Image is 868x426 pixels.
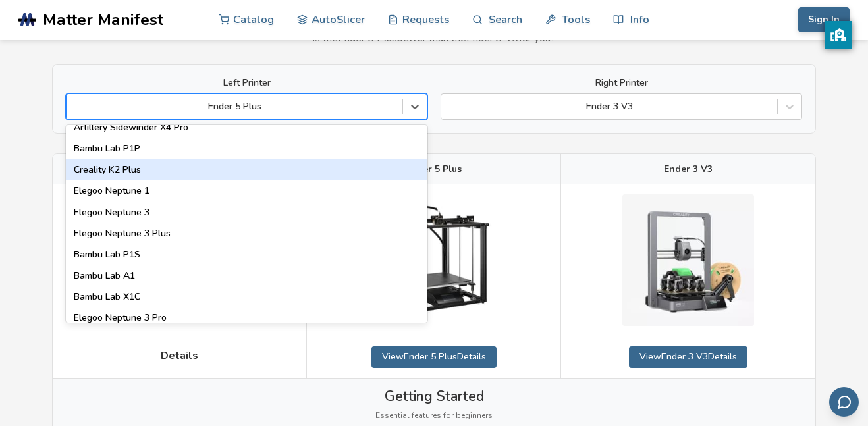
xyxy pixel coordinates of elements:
span: Ender 5 Plus [406,164,462,174]
div: Artillery Sidewinder X4 Pro [66,117,427,138]
span: Details [161,350,198,361]
input: Ender 5 PlusAnycubic Kobra 2 ProAnycubic Kobra 3Anycubic Mega ZeroArtillery GeniusArtillery Geniu... [73,101,76,112]
a: ViewEnder 5 PlusDetails [371,346,497,367]
div: Bambu Lab A1 [66,265,427,286]
label: Left Printer [66,78,427,88]
button: privacy banner [825,21,852,49]
input: Ender 3 V3 [448,101,450,112]
span: Matter Manifest [43,11,163,29]
div: Elegoo Neptune 3 Plus [66,223,427,244]
p: Is the Ender 5 Plus better than the Ender 3 V3 for you? [52,32,816,44]
div: Elegoo Neptune 1 [66,180,427,201]
div: Elegoo Neptune 3 [66,202,427,223]
div: Bambu Lab P1S [66,244,427,265]
button: Sign In [798,7,850,32]
img: Ender 5 Plus [368,194,500,326]
button: Send feedback via email [829,387,859,417]
img: Ender 3 V3 [622,194,754,326]
a: ViewEnder 3 V3Details [629,346,747,367]
span: Essential features for beginners [375,412,493,421]
div: Elegoo Neptune 3 Pro [66,307,427,329]
label: Right Printer [441,78,802,88]
span: Getting Started [385,388,484,404]
div: Bambu Lab P1P [66,138,427,159]
span: Ender 3 V3 [664,164,713,174]
div: Bambu Lab X1C [66,286,427,307]
div: Creality K2 Plus [66,159,427,180]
